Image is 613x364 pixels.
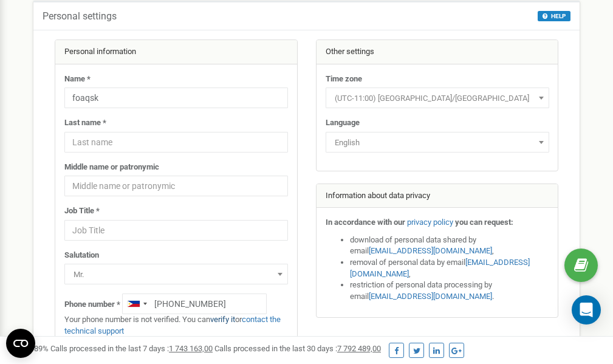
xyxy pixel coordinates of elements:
[330,90,545,107] span: (UTC-11:00) Pacific/Midway
[317,184,558,208] div: Information about data privacy
[326,88,549,108] span: (UTC-11:00) Pacific/Midway
[64,205,100,217] label: Job Title *
[43,11,117,22] h5: Personal settings
[326,117,360,129] label: Language
[64,220,288,241] input: Job Title
[122,294,267,314] input: +1-800-555-55-55
[330,134,545,151] span: English
[572,295,601,325] div: Open Intercom Messenger
[50,344,213,353] span: Calls processed in the last 7 days :
[337,344,381,353] u: 7 792 489,00
[64,132,288,153] input: Last name
[214,344,381,353] span: Calls processed in the last 30 days :
[407,218,453,227] a: privacy policy
[64,250,99,261] label: Salutation
[64,176,288,196] input: Middle name or patronymic
[326,218,405,227] strong: In accordance with our
[64,299,120,311] label: Phone number *
[326,132,549,153] span: English
[538,11,570,21] button: HELP
[350,257,549,280] li: removal of personal data by email ,
[210,315,235,324] a: verify it
[369,292,492,301] a: [EMAIL_ADDRESS][DOMAIN_NAME]
[455,218,513,227] strong: you can request:
[64,117,106,129] label: Last name *
[64,162,159,173] label: Middle name or patronymic
[369,246,492,255] a: [EMAIL_ADDRESS][DOMAIN_NAME]
[55,40,297,64] div: Personal information
[326,74,362,85] label: Time zone
[317,40,558,64] div: Other settings
[64,314,288,337] p: Your phone number is not verified. You can or
[69,266,284,283] span: Mr.
[64,315,281,335] a: contact the technical support
[64,74,91,85] label: Name *
[123,294,151,314] div: Telephone country code
[169,344,213,353] u: 1 743 163,00
[64,264,288,284] span: Mr.
[6,329,35,358] button: Open CMP widget
[350,258,530,278] a: [EMAIL_ADDRESS][DOMAIN_NAME]
[350,280,549,302] li: restriction of personal data processing by email .
[350,235,549,257] li: download of personal data shared by email ,
[64,88,288,108] input: Name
